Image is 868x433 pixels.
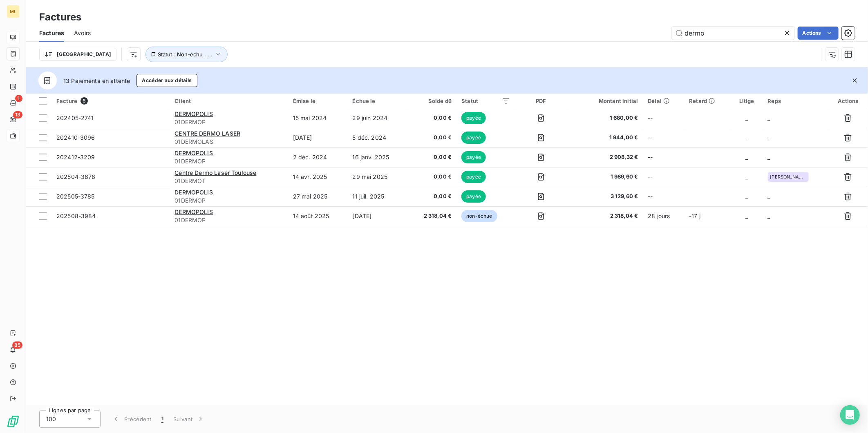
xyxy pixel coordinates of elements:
[572,192,638,201] span: 3 129,60 €
[413,134,452,142] span: 0,00 €
[174,150,213,156] span: DERMOPOLIS
[39,48,116,61] button: [GEOGRAPHIC_DATA]
[13,111,22,118] span: 13
[174,138,283,146] span: 01DERMOLAS
[145,47,228,62] button: Statut : Non-échu , ...
[648,98,679,104] div: Délai
[572,114,638,122] span: 1 680,00 €
[768,193,770,200] span: _
[745,173,748,180] span: _
[413,192,452,201] span: 0,00 €
[81,97,88,105] span: 6
[74,29,91,37] span: Avoirs
[572,98,638,104] div: Montant initial
[768,114,770,121] span: _
[288,167,348,187] td: 14 avr. 2025
[56,114,94,121] span: 202405-2741
[174,169,256,176] span: Centre Dermo Laser Toulouse
[413,212,452,220] span: 2 318,04 €
[63,76,130,85] span: 13 Paiements en attente
[768,154,770,161] span: _
[520,98,562,104] div: PDF
[461,171,486,183] span: payée
[56,134,95,141] span: 202410-3096
[798,27,839,40] button: Actions
[572,173,638,181] span: 1 989,60 €
[174,118,283,126] span: 01DERMOP
[174,98,283,104] div: Client
[461,98,510,104] div: Statut
[413,173,452,181] span: 0,00 €
[288,147,348,167] td: 2 déc. 2024
[413,98,452,104] div: Solde dû
[158,51,213,58] span: Statut : Non-échu , ...
[39,10,81,25] h3: Factures
[174,157,283,165] span: 01DERMOP
[348,206,408,226] td: [DATE]
[288,187,348,206] td: 27 mai 2025
[643,187,684,206] td: --
[736,98,758,104] div: Litige
[643,108,684,128] td: --
[745,212,748,219] span: _
[46,415,56,423] span: 100
[348,108,408,128] td: 29 juin 2024
[7,5,20,18] div: ML
[56,98,77,104] span: Facture
[174,196,283,205] span: 01DERMOP
[168,411,210,428] button: Suivant
[643,147,684,167] td: --
[12,341,22,349] span: 85
[348,167,408,187] td: 29 mai 2025
[689,212,700,219] span: -17 j
[461,112,486,124] span: payée
[288,108,348,128] td: 15 mai 2024
[461,151,486,163] span: payée
[56,173,96,180] span: 202504-3676
[768,134,770,141] span: _
[768,212,770,219] span: _
[7,415,20,428] img: Logo LeanPay
[174,208,213,215] span: DERMOPOLIS
[15,95,22,102] span: 1
[745,134,748,141] span: _
[288,128,348,147] td: [DATE]
[572,134,638,142] span: 1 944,00 €
[348,187,408,206] td: 11 juil. 2025
[833,98,863,104] div: Actions
[56,154,95,161] span: 202412-3209
[745,114,748,121] span: _
[745,154,748,161] span: _
[643,206,684,226] td: 28 jours
[39,29,64,37] span: Factures
[161,415,163,423] span: 1
[174,177,283,185] span: 01DERMOT
[572,212,638,220] span: 2 318,04 €
[157,411,168,428] button: 1
[770,174,806,179] span: [PERSON_NAME]
[288,206,348,226] td: 14 août 2025
[840,405,860,425] div: Open Intercom Messenger
[768,98,823,104] div: Reps
[174,110,213,117] span: DERMOPOLIS
[56,193,95,200] span: 202505-3785
[353,98,403,104] div: Échue le
[672,27,794,40] input: Rechercher
[348,147,408,167] td: 16 janv. 2025
[461,190,486,203] span: payée
[572,153,638,161] span: 2 908,32 €
[461,210,497,222] span: non-échue
[174,189,213,196] span: DERMOPOLIS
[348,128,408,147] td: 5 déc. 2024
[689,98,726,104] div: Retard
[643,167,684,187] td: --
[174,130,240,137] span: CENTRE DERMO LASER
[56,212,96,219] span: 202508-3984
[413,153,452,161] span: 0,00 €
[136,74,197,87] button: Accéder aux détails
[174,216,283,224] span: 01DERMOP
[107,411,157,428] button: Précédent
[745,193,748,200] span: _
[293,98,343,104] div: Émise le
[413,114,452,122] span: 0,00 €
